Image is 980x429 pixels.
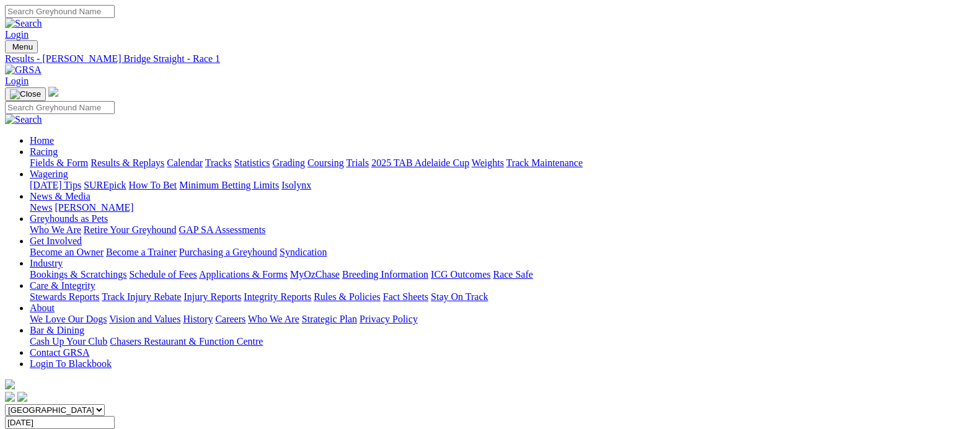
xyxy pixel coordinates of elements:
a: Vision and Values [109,314,180,324]
a: Injury Reports [183,291,241,302]
a: Who We Are [248,314,299,324]
a: News & Media [30,191,90,201]
a: Careers [215,314,245,324]
img: Close [10,89,41,99]
input: Search [5,5,115,18]
button: Toggle navigation [5,87,46,101]
input: Search [5,101,115,114]
div: Get Involved [30,247,975,258]
a: Track Injury Rebate [102,291,181,302]
img: logo-grsa-white.png [5,379,15,389]
a: We Love Our Dogs [30,314,107,324]
a: Fields & Form [30,157,88,168]
div: Greyhounds as Pets [30,224,975,236]
a: About [30,303,55,313]
a: History [183,314,213,324]
input: Select date [5,416,115,429]
div: Industry [30,269,975,280]
a: Login To Blackbook [30,358,112,369]
a: Calendar [167,157,203,168]
a: Breeding Information [342,269,428,280]
a: Coursing [307,157,344,168]
a: Results & Replays [90,157,164,168]
a: Trials [346,157,369,168]
button: Toggle navigation [5,40,38,53]
div: Racing [30,157,975,169]
a: How To Bet [129,180,177,190]
a: Race Safe [493,269,532,280]
a: Stay On Track [431,291,488,302]
a: News [30,202,52,213]
a: SUREpick [84,180,126,190]
a: Who We Are [30,224,81,235]
img: Search [5,114,42,125]
a: Results - [PERSON_NAME] Bridge Straight - Race 1 [5,53,975,64]
a: Fact Sheets [383,291,428,302]
div: About [30,314,975,325]
img: twitter.svg [17,392,27,402]
a: Tracks [205,157,232,168]
a: Applications & Forms [199,269,288,280]
a: [DATE] Tips [30,180,81,190]
a: Login [5,29,29,40]
a: ICG Outcomes [431,269,490,280]
a: Minimum Betting Limits [179,180,279,190]
a: Isolynx [281,180,311,190]
a: Become a Trainer [106,247,177,257]
a: 2025 TAB Adelaide Cup [371,157,469,168]
a: Wagering [30,169,68,179]
a: Industry [30,258,63,268]
div: News & Media [30,202,975,213]
img: Search [5,18,42,29]
a: Stewards Reports [30,291,99,302]
span: Menu [12,42,33,51]
a: Statistics [234,157,270,168]
img: GRSA [5,64,42,76]
a: Cash Up Your Club [30,336,107,347]
a: GAP SA Assessments [179,224,266,235]
a: Become an Owner [30,247,104,257]
a: Greyhounds as Pets [30,213,108,224]
a: Syndication [280,247,327,257]
div: Wagering [30,180,975,191]
a: Privacy Policy [360,314,418,324]
a: Schedule of Fees [129,269,196,280]
a: Weights [472,157,504,168]
a: Care & Integrity [30,280,95,291]
a: Rules & Policies [314,291,381,302]
a: Home [30,135,54,146]
a: Strategic Plan [302,314,357,324]
a: Login [5,76,29,86]
img: facebook.svg [5,392,15,402]
a: Track Maintenance [506,157,583,168]
a: Contact GRSA [30,347,89,358]
a: Purchasing a Greyhound [179,247,277,257]
a: Integrity Reports [244,291,311,302]
a: [PERSON_NAME] [55,202,133,213]
img: logo-grsa-white.png [48,87,58,97]
a: Racing [30,146,58,157]
a: Get Involved [30,236,82,246]
a: Retire Your Greyhound [84,224,177,235]
a: Bookings & Scratchings [30,269,126,280]
a: Grading [273,157,305,168]
a: Bar & Dining [30,325,84,335]
a: Chasers Restaurant & Function Centre [110,336,263,347]
div: Bar & Dining [30,336,975,347]
a: MyOzChase [290,269,340,280]
div: Care & Integrity [30,291,975,303]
